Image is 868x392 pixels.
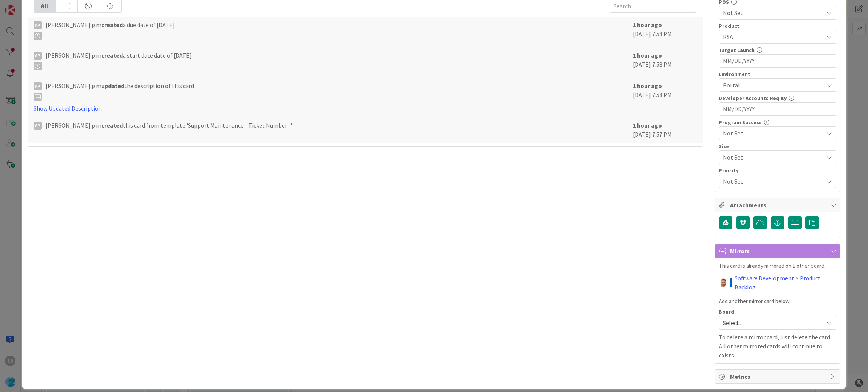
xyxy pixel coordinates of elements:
div: [DATE] 7:58 PM [633,81,697,113]
div: Ap [34,122,42,130]
div: [DATE] 7:57 PM [633,121,697,139]
span: Not Set [723,8,823,17]
span: [PERSON_NAME] p m a due date of [DATE] [46,20,175,40]
span: [PERSON_NAME] p m the description of this card [46,81,194,101]
div: Program Success [719,120,836,125]
div: [DATE] 7:58 PM [633,51,697,73]
div: Ap [34,82,42,90]
p: This card is already mirrored on 1 other board. [719,262,836,270]
span: Not Set [723,129,823,138]
b: 1 hour ago [633,82,662,90]
a: Show Updated Description [34,105,102,112]
span: [PERSON_NAME] p m a start date date of [DATE] [46,51,192,70]
b: 1 hour ago [633,52,662,59]
img: AS [719,278,728,287]
b: updated [101,82,124,90]
input: MM/DD/YYYY [723,55,832,67]
p: To delete a mirror card, just delete the card. All other mirrored cards will continue to exists. [719,333,836,360]
span: Board [719,309,734,315]
div: Size [719,144,836,149]
div: Ap [34,21,42,29]
div: Environment [719,71,836,77]
div: [DATE] 7:58 PM [633,20,697,43]
span: Metrics [730,372,827,381]
span: Attachments [730,201,827,210]
div: Ap [34,52,42,60]
span: [PERSON_NAME] p m this card from template 'Support Maintenance - Ticket Number- ' [46,121,292,130]
b: 1 hour ago [633,21,662,29]
div: Developer Accounts Req By [719,96,836,101]
div: Product [719,23,836,29]
span: Mirrors [730,246,827,255]
p: Add another mirror card below: [719,297,836,306]
input: MM/DD/YYYY [723,103,832,115]
b: created [101,21,123,29]
div: Priority [719,168,836,173]
b: 1 hour ago [633,122,662,129]
a: Software Development > Product Backlog [735,273,836,292]
span: Select... [723,318,819,328]
span: Portal [723,81,823,90]
b: created [101,52,123,59]
span: Not Set [723,152,819,163]
div: Target Launch [719,47,836,53]
b: created [101,122,123,129]
span: RSA [723,32,823,41]
span: Not Set [723,176,819,187]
